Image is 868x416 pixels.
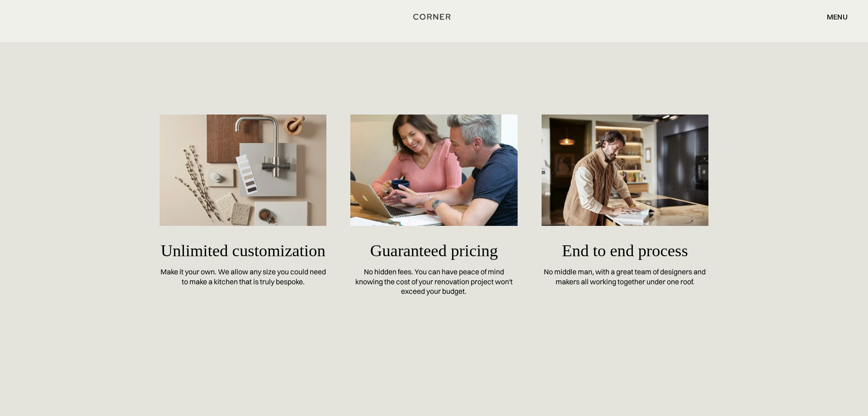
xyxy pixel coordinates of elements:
div: menu [827,13,848,20]
div: Make it your own. We allow any size you could need to make a kitchen that is truly bespoke. [160,267,327,287]
div: menu [818,9,848,24]
div: No middle man, with a great team of designers and makers all working together under one roof. [542,267,709,287]
img: Samples of materials for countertop and cabinets, colors of paint, a tap [160,115,327,226]
h5: Unlimited customization [160,235,327,267]
a: home [403,11,465,23]
div: No hidden fees. You can have peace of mind knowing the cost of your renovation project won't exce... [350,267,518,296]
img: A man is looking through a catalog with an amusing expression on his kitchen [542,115,709,226]
img: A man and a woman are looking at something on their laptop and smiling [350,115,518,226]
h5: End to end process [542,235,709,267]
h5: Guaranteed pricing [350,235,518,267]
